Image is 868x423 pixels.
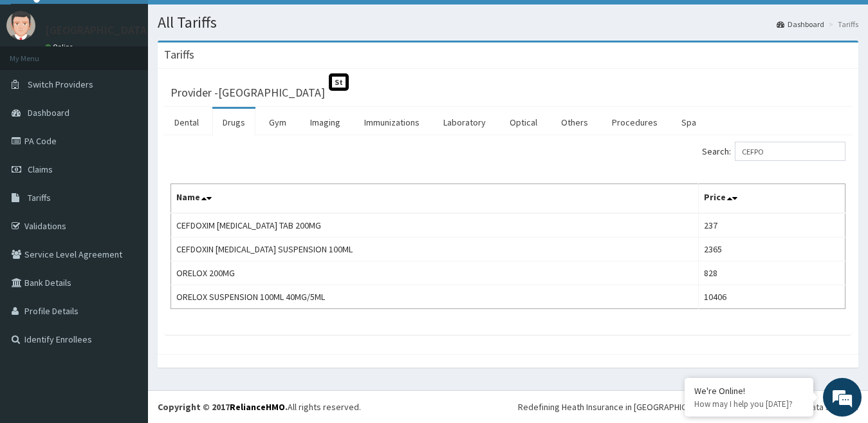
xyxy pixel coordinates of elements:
div: Minimize live chat window [211,6,242,37]
h3: Provider - [GEOGRAPHIC_DATA] [171,87,325,99]
a: Dashboard [777,19,824,30]
a: Drugs [212,109,255,136]
a: Procedures [602,109,668,136]
span: Tariffs [28,192,51,203]
a: Laboratory [433,109,496,136]
td: 2365 [698,238,845,261]
th: Name [171,184,699,214]
h3: Tariffs [164,49,194,61]
div: Chat with us now [67,72,216,89]
a: Spa [671,109,706,136]
textarea: Type your message and hit 'Enter' [6,284,245,329]
strong: Copyright © 2017 . [158,401,288,413]
p: How may I help you today? [694,399,804,409]
td: 828 [698,261,845,285]
label: Search: [702,142,845,161]
a: Others [551,109,598,136]
div: We're Online! [694,385,804,397]
span: Switch Providers [28,79,93,90]
a: Dental [164,109,209,136]
a: Immunizations [354,109,430,136]
th: Price [698,184,845,214]
li: Tariffs [826,19,858,30]
span: Dashboard [28,107,69,118]
span: St [329,73,349,91]
span: Claims [28,164,53,175]
td: 10406 [698,285,845,309]
td: CEFDOXIN [MEDICAL_DATA] SUSPENSION 100ML [171,238,699,261]
a: RelianceHMO [230,401,285,413]
footer: All rights reserved. [148,390,868,423]
a: Optical [499,109,548,136]
h1: All Tariffs [158,14,858,31]
span: We're online! [75,128,178,258]
a: Gym [259,109,297,136]
td: ORELOX SUSPENSION 100ML 40MG/5ML [171,285,699,309]
img: User Image [6,11,35,40]
div: Redefining Heath Insurance in [GEOGRAPHIC_DATA] using Telemedicine and Data Science! [518,400,858,413]
p: [GEOGRAPHIC_DATA] [45,24,151,36]
a: Imaging [300,109,351,136]
a: Online [45,42,76,52]
img: d_794563401_company_1708531726252_794563401 [24,64,52,97]
td: CEFDOXIM [MEDICAL_DATA] TAB 200MG [171,213,699,238]
td: 237 [698,213,845,238]
input: Search: [735,142,845,161]
td: ORELOX 200MG [171,261,699,285]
